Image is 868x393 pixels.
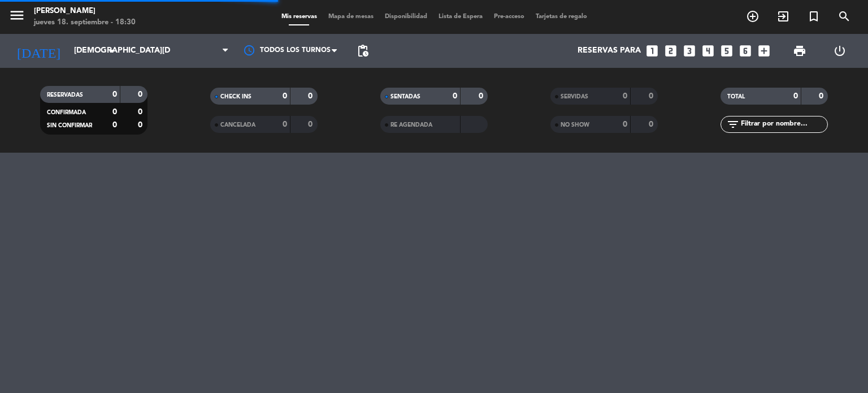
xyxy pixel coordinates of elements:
[757,44,771,58] i: add_box
[8,7,25,24] i: menu
[8,38,68,63] i: [DATE]
[323,14,379,20] span: Mapa de mesas
[112,108,117,116] strong: 0
[663,44,678,58] i: looks_two
[220,94,251,100] span: CHECK INS
[719,44,734,58] i: looks_5
[47,123,92,128] span: SIN CONFIRMAR
[308,120,315,128] strong: 0
[793,44,806,58] span: print
[561,94,588,100] span: SERVIDAS
[34,17,136,28] div: jueves 18. septiembre - 18:30
[833,44,847,58] i: power_settings_new
[530,14,593,20] span: Tarjetas de regalo
[479,92,485,100] strong: 0
[776,10,790,23] i: exit_to_app
[701,44,715,58] i: looks_4
[837,10,851,23] i: search
[138,108,145,116] strong: 0
[726,118,740,131] i: filter_list
[112,90,117,98] strong: 0
[738,44,753,58] i: looks_6
[793,92,798,100] strong: 0
[390,122,432,128] span: RE AGENDADA
[649,120,656,128] strong: 0
[356,44,370,58] span: pending_actions
[283,92,287,100] strong: 0
[379,14,433,20] span: Disponibilidad
[819,92,826,100] strong: 0
[682,44,697,58] i: looks_3
[390,94,420,100] span: SENTADAS
[220,122,255,128] span: CANCELADA
[623,92,627,100] strong: 0
[433,14,488,20] span: Lista de Espera
[308,92,315,100] strong: 0
[578,46,641,55] span: Reservas para
[740,118,827,131] input: Filtrar por nombre...
[47,92,83,98] span: RESERVADAS
[276,14,323,20] span: Mis reservas
[645,44,659,58] i: looks_one
[34,6,136,17] div: [PERSON_NAME]
[807,10,821,23] i: turned_in_not
[47,110,86,115] span: CONFIRMADA
[138,90,145,98] strong: 0
[138,121,145,129] strong: 0
[8,7,25,28] button: menu
[561,122,589,128] span: NO SHOW
[105,44,119,58] i: arrow_drop_down
[727,94,745,100] span: TOTAL
[283,120,287,128] strong: 0
[488,14,530,20] span: Pre-acceso
[819,34,860,68] div: LOG OUT
[649,92,656,100] strong: 0
[746,10,759,23] i: add_circle_outline
[623,120,627,128] strong: 0
[453,92,457,100] strong: 0
[112,121,117,129] strong: 0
